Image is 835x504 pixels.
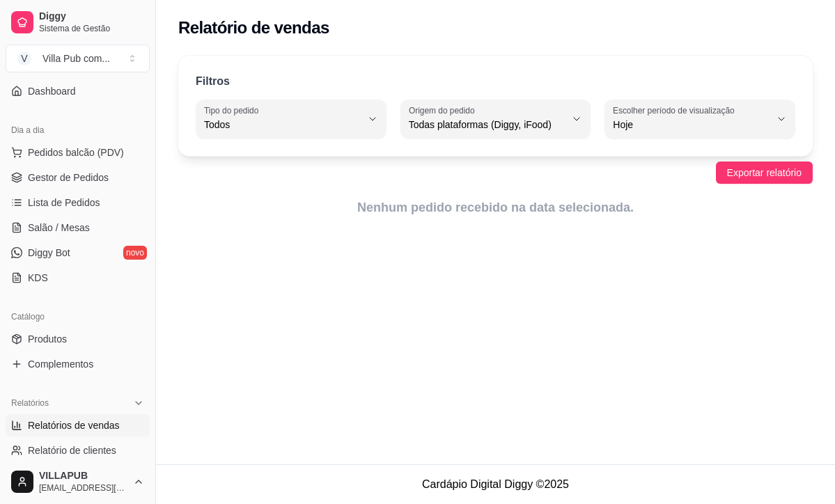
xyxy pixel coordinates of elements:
[11,397,49,409] span: Relatórios
[39,482,127,494] span: [EMAIL_ADDRESS][DOMAIN_NAME]
[6,267,150,289] a: KDS
[400,100,591,139] button: Origem do pedidoTodas plataformas (Diggy, iFood)
[613,104,739,116] label: Escolher período de visualização
[716,162,813,184] button: Exportar relatório
[6,353,150,375] a: Complementos
[28,171,109,184] span: Gestor de Pedidos
[6,328,150,350] a: Produtos
[409,104,479,116] label: Origem do pedido
[6,306,150,328] div: Catálogo
[6,166,150,189] a: Gestor de Pedidos
[6,141,150,164] button: Pedidos balcão (PDV)
[17,52,31,65] span: V
[6,80,150,102] a: Dashboard
[6,191,150,214] a: Lista de Pedidos
[6,216,150,239] a: Salão / Mesas
[604,100,795,139] button: Escolher período de visualizaçãoHoje
[39,23,144,34] span: Sistema de Gestão
[39,470,127,482] span: VILLAPUB
[6,414,150,436] a: Relatórios de vendas
[6,119,150,141] div: Dia a dia
[42,52,110,65] div: Villa Pub com ...
[28,418,120,432] span: Relatórios de vendas
[727,165,802,180] span: Exportar relatório
[28,221,90,235] span: Salão / Mesas
[6,439,150,462] a: Relatório de clientes
[613,118,770,132] span: Hoje
[39,10,144,23] span: Diggy
[28,145,124,159] span: Pedidos balcão (PDV)
[196,73,230,90] p: Filtros
[28,357,93,371] span: Complementos
[28,271,48,285] span: KDS
[28,332,67,346] span: Produtos
[178,198,813,217] article: Nenhum pedido recebido na data selecionada.
[409,118,566,132] span: Todas plataformas (Diggy, iFood)
[28,246,70,260] span: Diggy Bot
[204,118,361,132] span: Todos
[6,465,150,498] button: VILLAPUB[EMAIL_ADDRESS][DOMAIN_NAME]
[156,464,835,504] footer: Cardápio Digital Diggy © 2025
[6,45,150,72] button: Select a team
[6,242,150,264] a: Diggy Botnovo
[204,104,263,116] label: Tipo do pedido
[28,84,76,98] span: Dashboard
[28,196,100,210] span: Lista de Pedidos
[28,443,116,457] span: Relatório de clientes
[178,17,329,39] h2: Relatório de vendas
[6,6,150,39] a: DiggySistema de Gestão
[196,100,387,139] button: Tipo do pedidoTodos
